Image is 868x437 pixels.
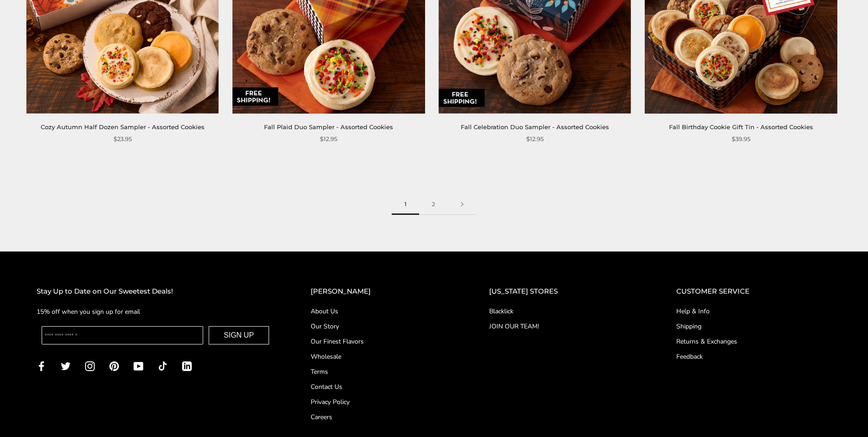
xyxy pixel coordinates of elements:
[37,286,274,297] h2: Stay Up to Date on Our Sweetest Deals!
[85,361,95,371] a: Instagram
[182,361,192,371] a: LinkedIn
[158,361,167,371] a: TikTok
[311,382,453,392] a: Contact Us
[311,322,453,331] a: Our Story
[134,361,143,371] a: YouTube
[311,367,453,377] a: Terms
[448,194,476,215] a: Next page
[676,306,831,316] a: Help & Info
[526,134,544,144] span: $12.95
[113,134,132,144] span: $23.95
[392,194,419,215] span: 1
[669,123,813,131] a: Fall Birthday Cookie Gift Tin - Assorted Cookies
[676,322,831,331] a: Shipping
[311,286,453,297] h2: [PERSON_NAME]
[42,326,203,344] input: Enter your email
[209,326,269,344] button: SIGN UP
[489,306,640,316] a: Blacklick
[37,361,46,371] a: Facebook
[489,322,640,331] a: JOIN OUR TEAM!
[320,134,337,144] span: $12.95
[676,286,831,297] h2: CUSTOMER SERVICE
[676,337,831,346] a: Returns & Exchanges
[311,306,453,316] a: About Us
[109,361,119,371] a: Pinterest
[311,337,453,346] a: Our Finest Flavors
[37,306,274,317] p: 15% off when you sign up for email
[264,123,393,131] a: Fall Plaid Duo Sampler - Assorted Cookies
[461,123,609,131] a: Fall Celebration Duo Sampler - Assorted Cookies
[61,361,70,371] a: Twitter
[676,352,831,361] a: Feedback
[311,412,453,422] a: Careers
[7,402,95,430] iframe: Sign Up via Text for Offers
[311,352,453,361] a: Wholesale
[41,123,205,131] a: Cozy Autumn Half Dozen Sampler - Assorted Cookies
[732,134,750,144] span: $39.95
[489,286,640,297] h2: [US_STATE] STORES
[419,194,448,215] a: 2
[311,397,453,407] a: Privacy Policy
